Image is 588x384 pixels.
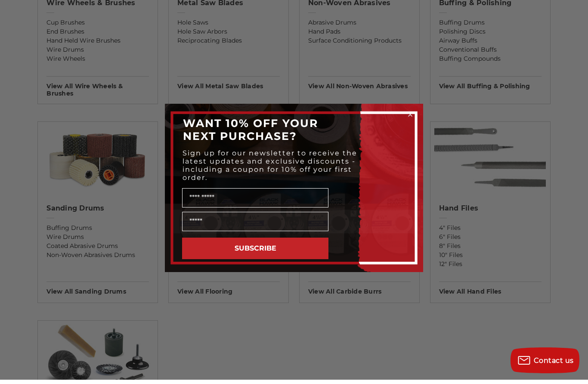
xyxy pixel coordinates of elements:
span: WANT 10% OFF YOUR NEXT PURCHASE? [183,121,318,147]
span: Contact us [534,361,574,369]
button: Close dialog [406,115,415,123]
button: Contact us [511,352,579,378]
input: Email [182,216,328,235]
button: SUBSCRIBE [182,242,328,263]
span: Sign up for our newsletter to receive the latest updates and exclusive discounts - including a co... [183,153,357,186]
